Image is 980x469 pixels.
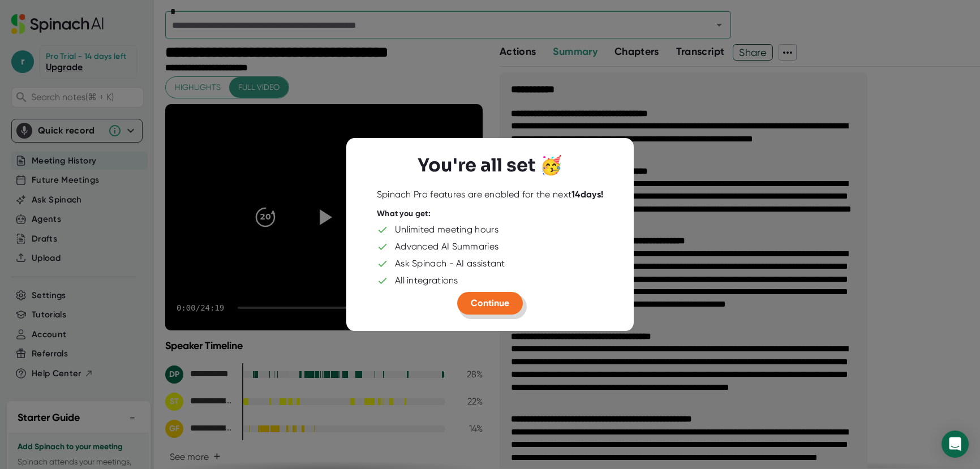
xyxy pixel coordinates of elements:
[395,241,498,252] div: Advanced AI Summaries
[377,189,604,200] div: Spinach Pro features are enabled for the next
[395,258,505,269] div: Ask Spinach - AI assistant
[471,298,509,308] span: Continue
[571,189,603,200] b: 14 days!
[395,224,498,235] div: Unlimited meeting hours
[942,431,969,458] div: Open Intercom Messenger
[418,154,562,176] h3: You're all set 🥳
[377,209,431,219] div: What you get:
[395,275,458,286] div: All integrations
[457,292,523,315] button: Continue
